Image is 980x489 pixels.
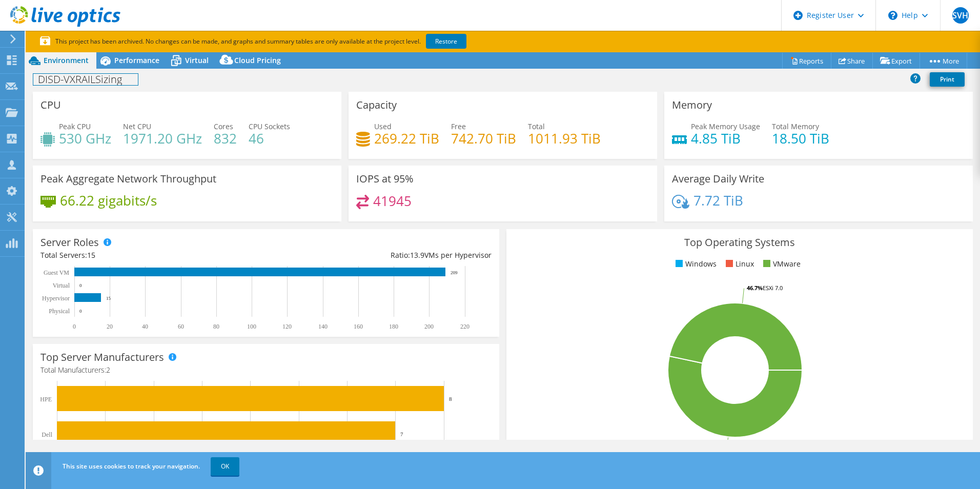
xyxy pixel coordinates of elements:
[772,133,829,144] h4: 18.50 TiB
[672,173,764,185] h3: Average Daily Write
[60,195,157,206] h4: 66.22 gigabits/s
[123,121,151,131] span: Net CPU
[691,121,760,131] span: Peak Memory Usage
[410,250,424,260] span: 13.9
[920,53,967,69] a: More
[528,121,545,131] span: Total
[449,396,452,402] text: 8
[872,53,920,69] a: Export
[33,74,138,85] h1: DISD-VXRAILSizing
[318,323,328,330] text: 140
[214,121,233,131] span: Cores
[761,258,801,270] li: VMware
[691,133,760,144] h4: 4.85 TiB
[356,99,397,111] h3: Capacity
[73,323,76,330] text: 0
[106,365,110,375] span: 2
[42,431,52,438] text: Dell
[514,237,965,248] h3: Top Operating Systems
[888,11,897,20] svg: \n
[782,53,831,69] a: Reports
[214,133,237,144] h4: 832
[53,282,70,289] text: Virtual
[79,283,82,288] text: 0
[426,34,466,49] a: Restore
[87,250,95,260] span: 15
[40,352,164,363] h3: Top Server Manufacturers
[247,323,256,330] text: 100
[107,323,113,330] text: 20
[40,364,492,376] h4: Total Manufacturers:
[185,55,209,65] span: Virtual
[44,269,69,276] text: Guest VM
[40,173,216,185] h3: Peak Aggregate Network Throughput
[266,250,492,261] div: Ratio: VMs per Hypervisor
[354,323,363,330] text: 160
[282,323,292,330] text: 120
[672,99,712,111] h3: Memory
[211,457,239,476] a: OK
[460,323,469,330] text: 220
[59,133,111,144] h4: 530 GHz
[40,237,99,248] h3: Server Roles
[747,284,763,292] tspan: 46.7%
[356,173,414,185] h3: IOPS at 95%
[952,7,969,24] span: SVH
[42,295,70,302] text: Hypervisor
[763,284,783,292] tspan: ESXi 7.0
[451,121,466,131] span: Free
[106,296,111,301] text: 15
[40,396,52,403] text: HPE
[44,55,89,65] span: Environment
[178,323,184,330] text: 60
[424,323,434,330] text: 200
[374,133,439,144] h4: 269.22 TiB
[400,431,403,437] text: 7
[723,258,754,270] li: Linux
[374,121,392,131] span: Used
[114,55,159,65] span: Performance
[142,323,148,330] text: 40
[40,36,542,47] p: This project has been archived. No changes can be made, and graphs and summary tables are only av...
[451,133,516,144] h4: 742.70 TiB
[389,323,398,330] text: 180
[234,55,281,65] span: Cloud Pricing
[79,309,82,314] text: 0
[40,99,61,111] h3: CPU
[49,308,70,315] text: Physical
[772,121,819,131] span: Total Memory
[213,323,219,330] text: 80
[673,258,717,270] li: Windows
[451,270,458,275] text: 209
[249,133,290,144] h4: 46
[930,72,965,87] a: Print
[123,133,202,144] h4: 1971.20 GHz
[373,195,412,207] h4: 41945
[249,121,290,131] span: CPU Sockets
[63,462,200,471] span: This site uses cookies to track your navigation.
[693,195,743,206] h4: 7.72 TiB
[59,121,91,131] span: Peak CPU
[528,133,601,144] h4: 1011.93 TiB
[40,250,266,261] div: Total Servers:
[831,53,873,69] a: Share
